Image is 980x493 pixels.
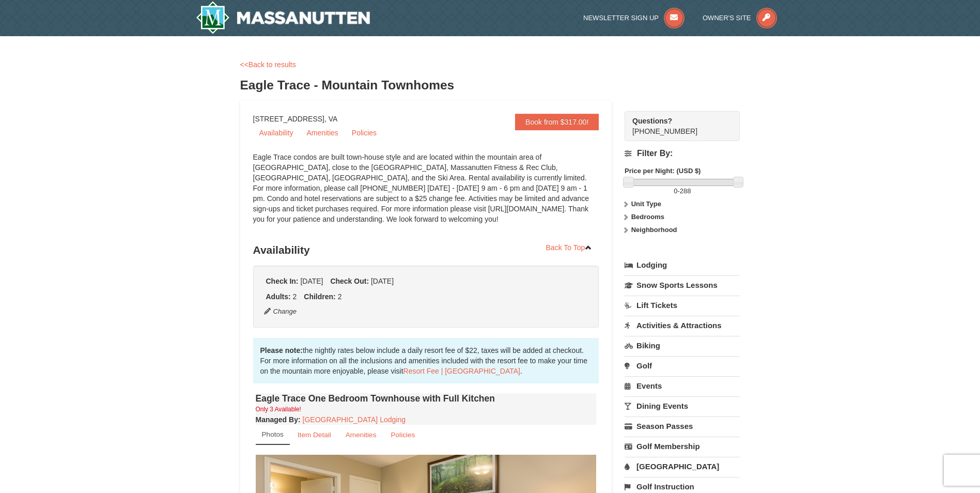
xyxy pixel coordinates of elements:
[632,117,672,125] strong: Questions?
[539,240,599,255] a: Back To Top
[256,415,301,424] strong: :
[266,292,291,301] strong: Adults:
[304,292,335,301] strong: Children:
[625,457,740,476] a: [GEOGRAPHIC_DATA]
[293,292,297,301] span: 2
[339,425,383,445] a: Amenities
[631,226,677,234] strong: Neighborhood
[196,1,370,34] img: Massanutten Resort Logo
[260,346,303,355] strong: Please note:
[625,167,701,175] strong: Price per Night: (USD $)
[625,396,740,415] a: Dining Events
[384,425,422,445] a: Policies
[346,125,383,141] a: Policies
[625,186,740,196] label: -
[631,213,664,221] strong: Bedrooms
[703,14,777,22] a: Owner's Site
[291,425,338,445] a: Item Detail
[674,187,677,195] span: 0
[298,431,331,439] small: Item Detail
[263,306,298,317] button: Change
[338,292,342,301] span: 2
[256,406,301,413] small: Only 3 Available!
[625,275,740,295] a: Snow Sports Lessons
[583,14,659,22] span: Newsletter Sign Up
[632,116,721,135] span: [PHONE_NUMBER]
[253,240,599,260] h3: Availability
[625,316,740,335] a: Activities & Attractions
[625,149,740,158] h4: Filter By:
[583,14,685,22] a: Newsletter Sign Up
[403,367,520,375] a: Resort Fee | [GEOGRAPHIC_DATA]
[262,430,284,438] small: Photos
[240,60,296,69] a: <<Back to results
[625,437,740,456] a: Golf Membership
[346,431,377,439] small: Amenities
[703,14,751,22] span: Owner's Site
[303,415,406,424] a: [GEOGRAPHIC_DATA] Lodging
[330,277,369,285] strong: Check Out:
[300,125,344,141] a: Amenities
[625,417,740,436] a: Season Passes
[253,152,599,235] div: Eagle Trace condos are built town-house style and are located within the mountain area of [GEOGRA...
[680,187,691,195] span: 288
[253,338,599,383] div: the nightly rates below include a daily resort fee of $22, taxes will be added at checkout. For m...
[196,1,370,34] a: Massanutten Resort
[266,277,299,285] strong: Check In:
[240,75,740,96] h3: Eagle Trace - Mountain Townhomes
[631,200,661,208] strong: Unit Type
[625,376,740,395] a: Events
[253,125,300,141] a: Availability
[625,336,740,355] a: Biking
[625,296,740,315] a: Lift Tickets
[256,415,298,424] span: Managed By
[515,114,599,130] a: Book from $317.00!
[391,431,415,439] small: Policies
[625,256,740,274] a: Lodging
[371,277,394,285] span: [DATE]
[256,425,290,445] a: Photos
[300,277,323,285] span: [DATE]
[256,393,597,404] h4: Eagle Trace One Bedroom Townhouse with Full Kitchen
[625,356,740,375] a: Golf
